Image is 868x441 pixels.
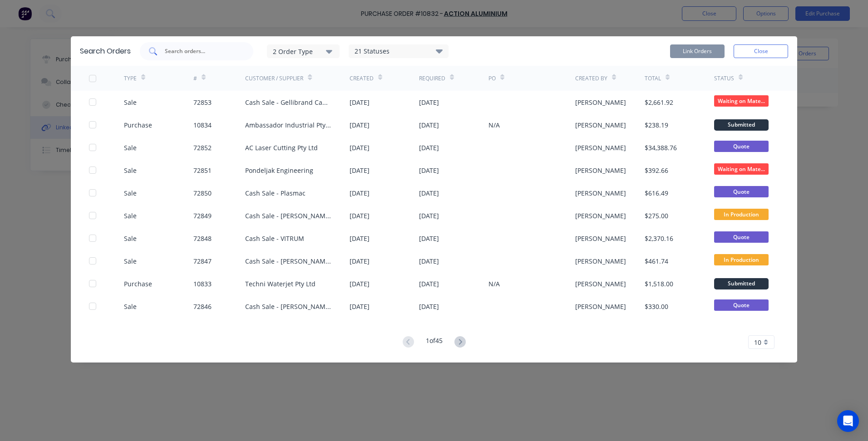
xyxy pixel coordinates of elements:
[419,98,439,107] div: [DATE]
[350,74,374,83] div: Created
[124,143,137,152] div: Sale
[350,120,370,130] div: [DATE]
[349,46,448,56] div: 21 Statuses
[350,166,370,175] div: [DATE]
[419,256,439,266] div: [DATE]
[645,211,668,220] div: $275.00
[124,211,137,220] div: Sale
[419,302,439,311] div: [DATE]
[419,188,439,198] div: [DATE]
[245,74,303,83] div: Customer / Supplier
[350,143,370,152] div: [DATE]
[575,166,626,175] div: [PERSON_NAME]
[575,211,626,220] div: [PERSON_NAME]
[124,279,152,289] div: Purchase
[419,120,439,130] div: [DATE]
[193,188,212,198] div: 72850
[193,211,212,220] div: 72849
[245,98,331,107] div: Cash Sale - Gellibrand Cabinet Works
[426,336,443,349] div: 1 of 45
[645,256,668,266] div: $461.74
[714,209,769,220] span: In Production
[245,120,331,130] div: Ambassador Industrial Pty Ltd
[575,188,626,198] div: [PERSON_NAME]
[193,143,212,152] div: 72852
[419,143,439,152] div: [DATE]
[124,256,137,266] div: Sale
[245,143,318,152] div: AC Laser Cutting Pty Ltd
[350,211,370,220] div: [DATE]
[245,234,304,243] div: Cash Sale - VITRUM
[419,234,439,243] div: [DATE]
[267,44,340,58] button: 2 Order Type
[670,44,725,58] button: Link Orders
[419,279,439,289] div: [DATE]
[575,143,626,152] div: [PERSON_NAME]
[645,188,668,198] div: $616.49
[714,141,769,152] span: Quote
[575,279,626,289] div: [PERSON_NAME]
[193,234,212,243] div: 72848
[350,188,370,198] div: [DATE]
[124,74,137,83] div: TYPE
[488,74,496,83] div: PO
[124,302,137,311] div: Sale
[714,278,769,289] div: Submitted
[124,120,152,130] div: Purchase
[245,256,331,266] div: Cash Sale - [PERSON_NAME] & [PERSON_NAME]
[575,98,626,107] div: [PERSON_NAME]
[419,74,445,83] div: Required
[245,188,306,198] div: Cash Sale - Plasmac
[350,279,370,289] div: [DATE]
[419,166,439,175] div: [DATE]
[80,46,131,57] div: Search Orders
[645,166,668,175] div: $392.66
[645,279,673,289] div: $1,518.00
[575,302,626,311] div: [PERSON_NAME]
[714,231,769,243] span: Quote
[575,74,607,83] div: Created By
[575,234,626,243] div: [PERSON_NAME]
[488,279,500,289] div: N/A
[164,47,239,56] input: Search orders...
[193,120,212,130] div: 10834
[350,302,370,311] div: [DATE]
[124,166,137,175] div: Sale
[124,188,137,198] div: Sale
[193,256,212,266] div: 72847
[350,98,370,107] div: [DATE]
[193,98,212,107] div: 72853
[714,254,769,265] span: In Production
[645,234,673,243] div: $2,370.16
[734,44,788,58] button: Close
[350,256,370,266] div: [DATE]
[714,163,769,175] span: Waiting on Mate...
[575,256,626,266] div: [PERSON_NAME]
[124,234,137,243] div: Sale
[714,95,769,107] span: Waiting on Mate...
[488,120,500,130] div: N/A
[714,74,734,83] div: Status
[714,299,769,311] span: Quote
[245,211,331,220] div: Cash Sale - [PERSON_NAME]
[645,98,673,107] div: $2,661.92
[714,119,769,131] div: Submitted
[575,120,626,130] div: [PERSON_NAME]
[645,120,668,130] div: $238.19
[193,74,197,83] div: #
[273,46,334,56] div: 2 Order Type
[193,166,212,175] div: 72851
[419,211,439,220] div: [DATE]
[193,279,212,289] div: 10833
[645,143,677,152] div: $34,388.76
[245,279,316,289] div: Techni Waterjet Pty Ltd
[193,302,212,311] div: 72846
[645,74,661,83] div: Total
[245,166,313,175] div: Pondeljak Engineering
[714,186,769,197] span: Quote
[245,302,331,311] div: Cash Sale - [PERSON_NAME]
[645,302,668,311] div: $330.00
[837,410,859,432] div: Open Intercom Messenger
[350,234,370,243] div: [DATE]
[124,98,137,107] div: Sale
